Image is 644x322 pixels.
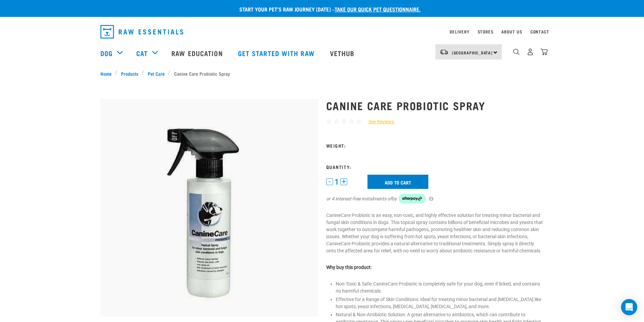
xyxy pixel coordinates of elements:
[621,299,637,315] div: Open Intercom Messenger
[349,118,354,125] span: ☆
[231,40,323,67] a: Get started with Raw
[530,30,549,33] a: Contact
[100,99,318,317] img: Canine Care
[334,118,339,125] span: ☆
[335,178,339,185] span: 1
[100,70,115,77] a: Home
[336,280,544,295] li: Non-Toxic & Safe: CanineCare Probiotic is completely safe for your dog, even if licked, and conta...
[336,296,544,310] li: Effective for a Range of Skin Conditions: Ideal for treating minor bacterial and [MEDICAL_DATA] l...
[100,70,544,77] nav: breadcrumbs
[362,118,394,125] a: See Reviews
[356,118,362,125] span: ☆
[326,212,544,254] p: CanineCare Probiotic is an easy, non-toxic, and highly effective solution for treating minor bact...
[144,70,168,77] a: Pet Care
[501,30,522,33] a: About Us
[100,25,183,39] img: Raw Essentials Logo
[326,99,544,112] h1: Canine Care Probiotic Spray
[117,70,142,77] a: Products
[100,48,113,58] a: Dog
[326,194,544,203] div: or 4 interest-free instalments of by
[478,30,494,33] a: Stores
[326,178,333,185] button: -
[513,49,520,55] img: home-icon-1@2x.png
[326,143,544,148] h3: Weight:
[326,118,332,125] span: ☆
[450,30,469,33] a: Delivery
[527,48,534,55] img: user.png
[452,51,493,54] span: [GEOGRAPHIC_DATA]
[439,49,449,55] img: van-moving.png
[326,265,372,270] strong: Why buy this product:
[367,175,428,189] input: Add to cart
[165,40,231,67] a: Raw Education
[335,7,421,10] a: take our quick pet questionnaire.
[340,178,347,185] button: +
[136,48,148,58] a: Cat
[326,164,544,169] h3: Quantity:
[541,48,548,55] img: home-icon@2x.png
[399,194,426,203] img: Afterpay
[341,118,347,125] span: ☆
[95,22,549,41] nav: dropdown navigation
[323,40,363,67] a: Vethub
